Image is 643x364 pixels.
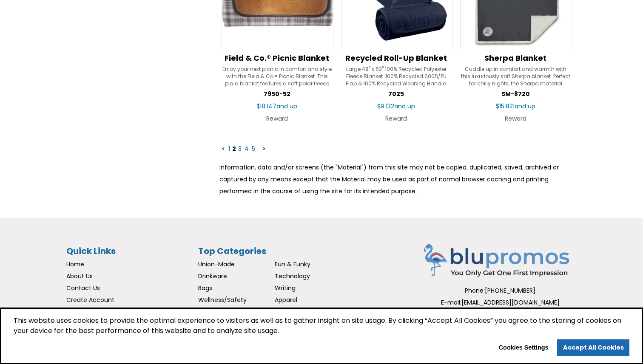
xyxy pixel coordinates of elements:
button: Cookies Settings [493,341,554,355]
span: This website uses cookies to provide the optimal experience to visitors as well as to gather insi... [14,316,629,339]
span: Phone: [465,286,485,295]
a: Apparel [275,296,297,304]
a: Bags [198,284,212,292]
span: [PHONE_NUMBER] [485,286,535,295]
h3: Quick Links [66,244,194,258]
span: 7025 [388,90,404,98]
span: $9.132 [377,102,415,110]
a: Recycled Roll-Up Blanket [341,54,452,63]
span: 7950-52 [264,90,290,98]
a: Drinkware [198,272,227,280]
div: Reward [222,113,333,124]
a: < [221,144,226,153]
span: $18.147 [256,102,297,110]
img: Blupromos LLC's Logo [424,244,577,279]
span: Recycled Roll-Up Blanket [345,53,447,63]
a: 1 [228,144,231,153]
a: Create Account [66,296,114,304]
span: $15.821 [496,102,535,110]
div: Reward [341,113,452,124]
a: Union-Made [198,260,235,268]
span: Field & Co.® Picnic Blanket [225,53,329,63]
span: and up [394,102,415,110]
a: [EMAIL_ADDRESS][DOMAIN_NAME] [461,298,560,307]
span: SM-8720 [501,90,530,98]
div: Reward [460,113,571,124]
a: Field & Co.® Picnic Blanket [222,54,333,63]
div: Information, data and/or screens (the "Material") from this site may not be copied, duplicated, s... [219,157,577,197]
a: 4 [244,144,250,153]
div: Cuddle up in comfort and warmth with this luxuriously soft Sherpa blanket. Perfect for chilly nig... [460,65,571,87]
div: Large 48" x 53" 100% Recycled Polyester Fleece Blanket. 100% Recycled 600D/PU Flap & 100% Recycle... [341,65,452,87]
a: > [262,144,267,153]
h3: Top Categories [198,244,351,258]
span: Sherpa Blanket [484,53,546,63]
a: Contact Us [66,284,100,292]
a: Writing [275,284,296,292]
span: 2 [232,144,236,153]
a: Sherpa Blanket [460,54,571,63]
a: Technology [275,272,310,280]
div: Enjoy your next picnic in comfort and style with the Field & Co.® Picnic Blanket. This plaid blan... [222,65,333,87]
a: Wellness/Safety [198,296,247,304]
a: Home [66,260,84,268]
a: About Us [66,272,93,280]
span: E-mail: [441,298,461,307]
span: and up [276,102,297,110]
a: 5 [251,144,256,153]
a: 3 [237,144,242,153]
span: and up [515,102,535,110]
a: Fun & Funky [275,260,310,268]
a: allow cookies [557,339,629,356]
